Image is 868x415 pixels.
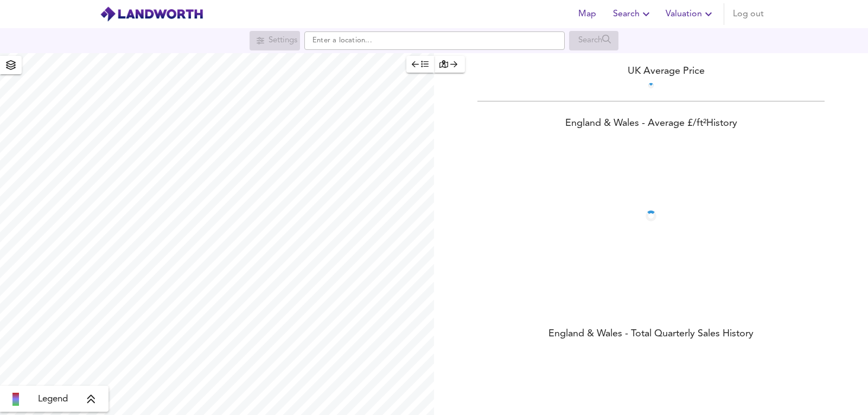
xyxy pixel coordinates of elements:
div: Search for a location first or explore the map [250,31,300,50]
span: Log out [733,7,764,22]
span: Map [574,7,600,22]
div: England & Wales - Average £/ ft² History [434,117,868,132]
button: Search [609,3,657,25]
span: Valuation [666,7,715,22]
span: Legend [38,393,68,406]
button: Valuation [661,3,719,25]
div: Search for a location first or explore the map [569,31,618,50]
img: logo [100,6,203,22]
div: England & Wales - Total Quarterly Sales History [434,327,868,342]
button: Map [570,3,604,25]
span: Search [613,7,653,22]
button: Log out [729,3,768,25]
input: Enter a location... [304,31,565,50]
div: UK Average Price [434,64,868,79]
